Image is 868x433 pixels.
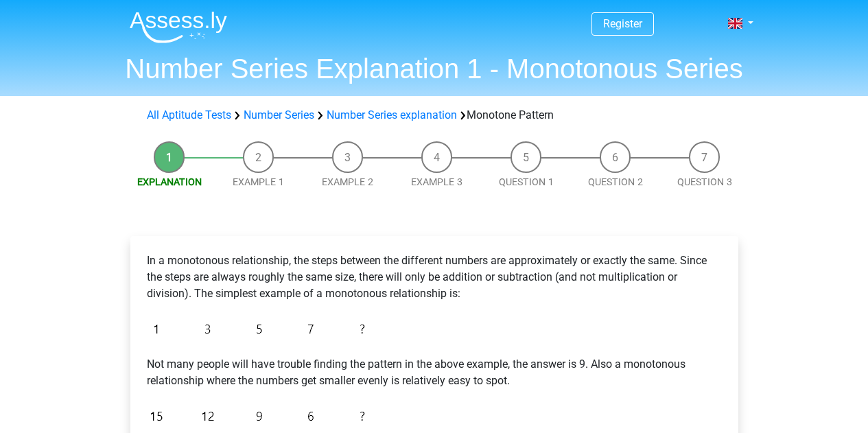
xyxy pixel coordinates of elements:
[499,176,554,187] a: Question 1
[411,176,462,187] a: Example 3
[147,108,231,121] a: All Aptitude Tests
[147,400,372,432] img: Figure sequences Example 2.png
[137,176,202,187] a: Explanation
[677,176,732,187] a: Question 3
[147,356,722,389] p: Not many people will have trouble finding the pattern in the above example, the answer is 9. Also...
[233,176,284,187] a: Example 1
[119,52,750,85] h1: Number Series Explanation 1 - Monotonous Series
[141,107,727,124] div: Monotone Pattern
[130,11,227,43] img: Assessly
[244,108,314,121] a: Number Series
[147,313,372,345] img: Figure sequences Example 1.png
[603,17,642,30] a: Register
[588,176,643,187] a: Question 2
[147,253,722,302] p: In a monotonous relationship, the steps between the different numbers are approximately or exactl...
[327,108,457,121] a: Number Series explanation
[322,176,373,187] a: Example 2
